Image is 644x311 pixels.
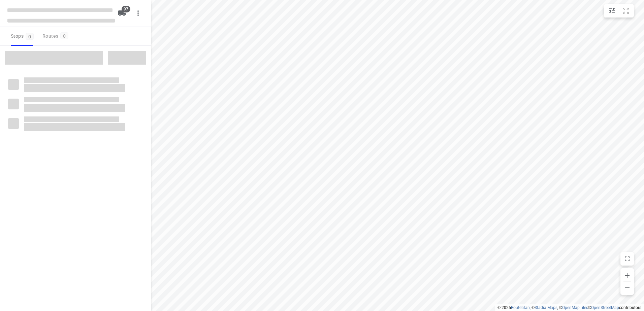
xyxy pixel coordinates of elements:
[511,305,530,310] a: Routetitan
[605,4,619,18] button: Map settings
[535,305,557,310] a: Stadia Maps
[591,305,619,310] a: OpenStreetMap
[562,305,588,310] a: OpenMapTiles
[604,4,634,18] div: small contained button group
[497,305,641,310] li: © 2025 , © , © © contributors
